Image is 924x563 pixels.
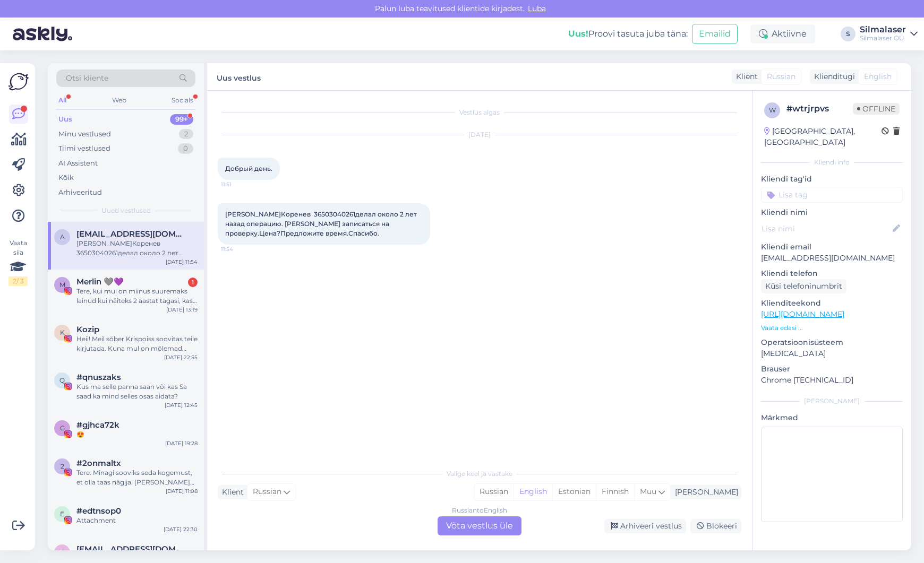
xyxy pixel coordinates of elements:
span: Otsi kliente [66,73,108,84]
p: [EMAIL_ADDRESS][DOMAIN_NAME] [761,253,903,264]
div: Attachment [76,516,198,525]
span: Merlin 🩶💜 [76,277,124,287]
div: 1 [188,278,198,287]
span: j [61,548,64,556]
div: # wtrjrpvs [786,102,853,115]
span: Uued vestlused [101,206,151,215]
span: A [60,233,65,241]
div: 2 / 3 [8,276,28,286]
div: Tere. Minagi sooviks seda kogemust, et olla taas nägija. [PERSON_NAME] alates neljandast klassist... [76,468,198,487]
div: English [514,484,552,500]
div: [PERSON_NAME] [761,396,903,406]
div: Vaata siia [8,238,28,286]
p: Klienditeekond [761,298,903,309]
div: [DATE] 11:54 [166,258,198,266]
span: 11:51 [221,180,261,188]
div: [PERSON_NAME] [671,487,738,498]
div: Proovi tasuta juba täna: [568,28,688,40]
div: Arhiveeritud [58,187,102,198]
p: Kliendi telefon [761,268,903,279]
div: Klient [218,487,244,498]
div: [DATE] 19:28 [165,439,198,447]
span: Russian [767,71,795,82]
span: [PERSON_NAME]Коренев 36503040261делал около 2 лет назад операцию. [PERSON_NAME] записаться на про... [225,210,418,237]
div: AI Assistent [58,158,98,169]
div: Valige keel ja vastake [218,469,741,479]
div: Tere, kui mul on miinus suuremaks lainud kui näiteks 2 aastat tagasi, kas siis on üldse mõtet sil... [76,287,198,306]
a: [URL][DOMAIN_NAME] [761,309,844,319]
p: [MEDICAL_DATA] [761,348,903,359]
span: 2 [61,462,64,470]
div: [DATE] [218,130,741,140]
div: Aktiivne [750,24,815,44]
span: #qnuszaks [76,373,121,382]
p: Kliendi tag'id [761,174,903,185]
div: Russian to English [452,506,507,515]
span: #2onmaltx [76,458,121,468]
div: Silmalaser [860,25,906,34]
span: English [864,71,892,82]
div: Web [110,93,129,107]
button: Emailid [692,24,738,44]
p: Operatsioonisüsteem [761,337,903,348]
span: Luba [525,4,549,13]
span: Russian [253,486,281,498]
div: [DATE] 12:45 [165,401,198,409]
span: #gjhca72k [76,420,119,430]
p: Kliendi nimi [761,207,903,218]
span: e [60,510,64,518]
div: Heii! Meil sõber Krispoiss soovitas teile kirjutada. Kuna mul on mõlemad silmad -5 kanti, siis mõ... [76,334,198,353]
span: Muu [640,487,656,496]
input: Lisa tag [761,187,903,203]
span: jasmine.mahov@gmail.com [76,544,187,554]
div: [PERSON_NAME]Коренев 36503040261делал около 2 лет назад операцию. [PERSON_NAME] записаться на про... [76,239,198,258]
div: Kus ma selle panna saan või kas Sa saad ka mind selles osas aidata? [76,382,198,401]
b: Uus! [568,29,588,39]
div: Tiimi vestlused [58,143,110,154]
div: Estonian [552,484,596,500]
div: 0 [178,143,193,154]
div: Uus [58,114,72,125]
span: w [769,106,776,114]
div: Minu vestlused [58,129,111,140]
span: #edtnsop0 [76,506,121,516]
span: Добрый день. [225,164,272,172]
div: [DATE] 11:08 [166,487,198,495]
div: [DATE] 22:55 [164,353,198,361]
div: Finnish [596,484,634,500]
div: Kliendi info [761,158,903,167]
span: K [60,328,65,336]
div: 2 [179,129,193,140]
input: Lisa nimi [762,223,891,235]
div: [DATE] 22:30 [164,525,198,533]
p: Chrome [TECHNICAL_ID] [761,375,903,386]
img: Askly Logo [8,72,29,92]
span: g [60,424,65,432]
div: Võta vestlus üle [438,516,521,535]
div: [DATE] 13:19 [166,306,198,314]
label: Uus vestlus [217,70,261,84]
a: SilmalaserSilmalaser OÜ [860,25,918,42]
div: 99+ [170,114,193,125]
span: q [59,376,65,384]
div: Vestlus algas [218,108,741,117]
div: Arhiveeri vestlus [604,519,686,533]
span: Kozip [76,325,99,334]
div: Küsi telefoninumbrit [761,279,846,293]
div: Klient [732,71,758,82]
p: Kliendi email [761,241,903,253]
div: S [841,27,855,41]
div: 😍 [76,430,198,439]
div: All [56,93,69,107]
span: Offline [853,103,900,115]
div: Kõik [58,172,74,183]
div: Silmalaser OÜ [860,34,906,42]
div: Russian [474,484,514,500]
span: M [59,281,65,289]
div: [GEOGRAPHIC_DATA], [GEOGRAPHIC_DATA] [764,126,882,148]
p: Brauser [761,363,903,375]
p: Vaata edasi ... [761,323,903,333]
span: AS.AMICUS@GMAIL.COM [76,229,187,239]
div: Blokeeri [690,519,741,533]
p: Märkmed [761,412,903,423]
